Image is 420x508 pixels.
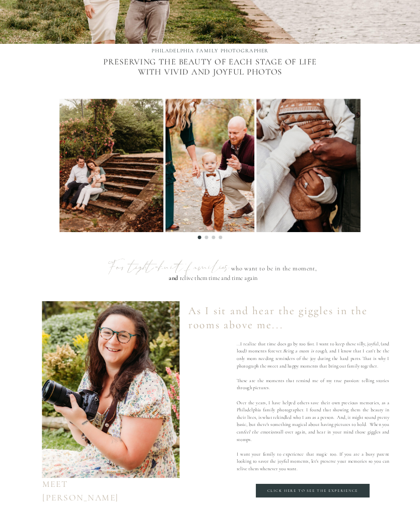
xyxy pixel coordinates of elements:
[92,259,246,277] p: For tight-knit families
[243,429,278,435] i: feel the emotions
[264,488,362,493] a: Click here to see the Experience
[205,236,208,239] li: Page dot 2
[283,348,327,354] i: Being a mom is tough
[98,57,322,101] p: Preserving the beauty of each stage of life with vivid and joyful photos
[188,304,374,345] div: As I sit and hear the giggles in the rooms above me...
[169,271,186,283] p: and
[42,478,132,489] div: Meet [PERSON_NAME]
[219,236,222,239] li: Page dot 4
[220,265,328,290] p: who want to be in the moment,
[135,48,285,55] h1: PHILADELPHIA FAMILY PHOTOGRAPHER
[212,236,215,239] li: Page dot 3
[198,236,201,239] li: Page dot 1
[166,99,255,232] img: one year old boy walking barefoot wearing rust colored pants, suspenders, and a bowtie on his but...
[237,340,389,488] p: ...I realize that time does go by too fast. I want to keep these silly, joyful, (and loud) moment...
[180,271,259,285] p: relive them time and time again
